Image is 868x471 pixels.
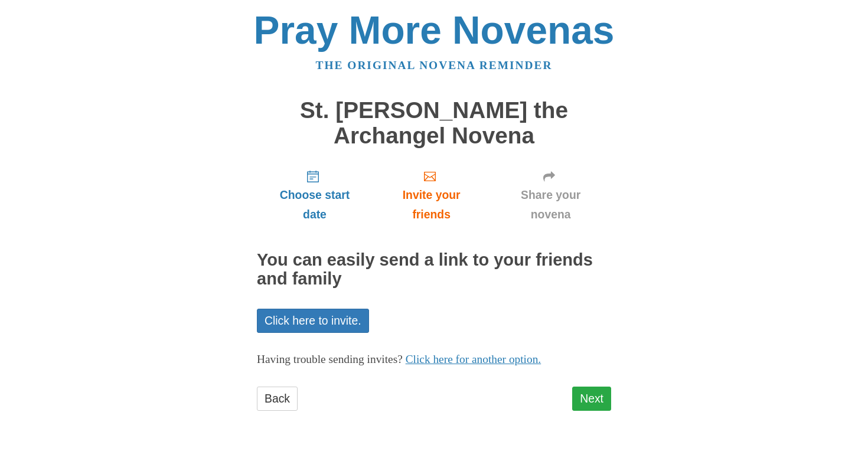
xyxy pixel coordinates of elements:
[316,59,553,71] a: The original novena reminder
[254,8,615,52] a: Pray More Novenas
[373,160,490,230] a: Invite your friends
[269,185,361,224] span: Choose start date
[384,185,478,224] span: Invite your friends
[490,160,611,230] a: Share your novena
[502,185,599,224] span: Share your novena
[572,387,611,411] a: Next
[257,353,403,365] span: Having trouble sending invites?
[257,160,373,230] a: Choose start date
[406,353,541,365] a: Click here for another option.
[257,98,611,148] h1: St. [PERSON_NAME] the Archangel Novena
[257,251,611,289] h2: You can easily send a link to your friends and family
[257,387,298,411] a: Back
[257,309,369,333] a: Click here to invite.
